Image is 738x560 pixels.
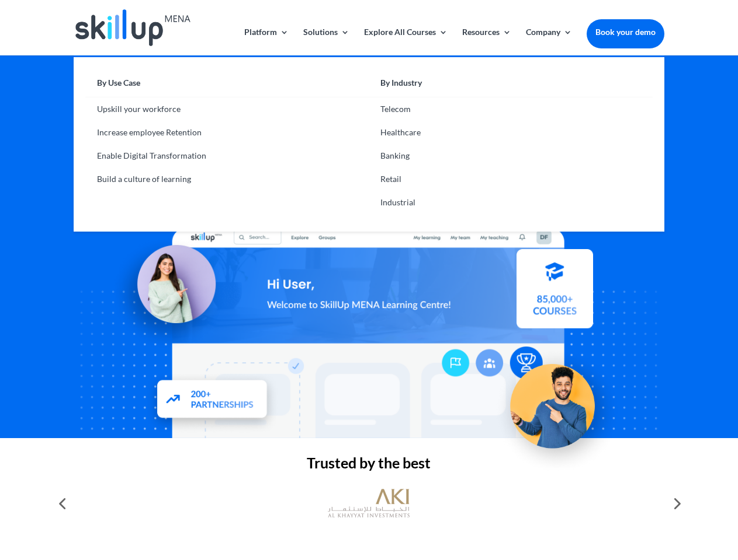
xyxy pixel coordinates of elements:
[85,167,369,191] a: Build a culture of learning
[369,144,652,167] a: Banking
[369,167,652,191] a: Retail
[85,97,369,121] a: Upskill your workforce
[369,75,652,97] a: By Industry
[462,28,511,55] a: Resources
[145,370,280,434] img: Partners - SkillUp Mena
[517,254,593,334] img: Courses library - SkillUp MENA
[109,231,227,349] img: Learning Management Solution - SkillUp
[75,9,190,46] img: Skillup Mena
[303,28,349,55] a: Solutions
[369,121,652,144] a: Healthcare
[369,97,652,121] a: Telecom
[526,28,572,55] a: Company
[85,144,369,167] a: Enable Digital Transformation
[587,19,664,45] a: Book your demo
[74,456,664,476] h2: Trusted by the best
[85,121,369,144] a: Increase employee Retention
[680,504,738,560] iframe: Chat Widget
[244,28,289,55] a: Platform
[369,191,652,214] a: Industrial
[493,339,623,469] img: Upskill your workforce - SkillUp
[364,28,448,55] a: Explore All Courses
[328,483,410,524] img: al khayyat investments logo
[85,75,369,97] a: By Use Case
